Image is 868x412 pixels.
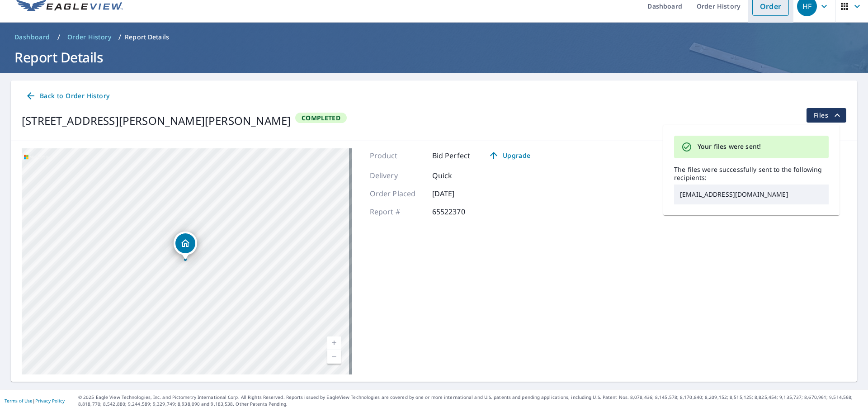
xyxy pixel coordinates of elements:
[674,185,829,204] p: [EMAIL_ADDRESS][DOMAIN_NAME]
[11,30,54,44] a: Dashboard
[22,88,113,104] a: Back to Order History
[674,166,829,182] p: The files were successfully sent to the following recipients:
[370,150,424,161] p: Product
[814,110,843,121] span: Files
[370,206,424,217] p: Report #
[481,148,538,163] a: Upgrade
[432,170,486,181] p: Quick
[5,398,65,403] p: |
[370,170,424,181] p: Delivery
[370,188,424,199] p: Order Placed
[174,232,197,260] div: Dropped pin, building 1, Residential property, 101 Starbird Ct Davenport, FL 33896
[486,150,532,161] span: Upgrade
[57,32,60,43] li: /
[67,33,111,42] span: Order History
[432,206,486,217] p: 65522370
[11,30,857,44] nav: breadcrumb
[327,336,341,350] a: Current Level 17, Zoom In
[11,48,857,66] h1: Report Details
[432,150,471,161] p: Bid Perfect
[806,108,846,123] button: filesDropdownBtn-65522370
[125,33,169,42] p: Report Details
[327,350,341,364] a: Current Level 17, Zoom Out
[296,114,346,122] span: Completed
[25,90,109,102] span: Back to Order History
[64,30,115,44] a: Order History
[35,398,65,404] a: Privacy Policy
[78,394,863,407] p: © 2025 Eagle View Technologies, Inc. and Pictometry International Corp. All Rights Reserved. Repo...
[432,188,486,199] p: [DATE]
[14,33,50,42] span: Dashboard
[22,113,291,129] div: [STREET_ADDRESS][PERSON_NAME][PERSON_NAME]
[118,32,121,43] li: /
[698,138,761,156] div: Your files were sent!
[5,398,33,404] a: Terms of Use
